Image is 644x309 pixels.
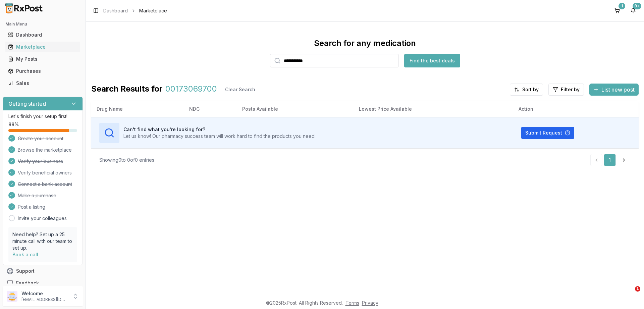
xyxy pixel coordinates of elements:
a: Sales [5,77,80,89]
iframe: Intercom live chat [621,286,637,302]
button: Clear Search [220,84,261,96]
a: Marketplace [5,41,80,53]
span: Verify beneficial owners [18,169,72,176]
a: Purchases [5,65,80,77]
img: User avatar [7,291,17,302]
span: Post a listing [18,204,45,210]
nav: pagination [590,154,631,166]
span: List new post [601,86,635,94]
div: Dashboard [8,32,77,38]
div: Marketplace [8,44,77,50]
p: Welcome [21,290,68,297]
div: Sales [8,80,77,87]
span: Feedback [16,280,39,287]
p: [EMAIL_ADDRESS][DOMAIN_NAME] [21,297,68,302]
th: Lowest Price Available [354,101,513,117]
button: List new post [589,84,639,96]
button: Find the best deals [404,54,460,67]
span: Verify your business [18,158,63,165]
span: Create your account [18,135,63,142]
span: 1 [635,286,640,292]
h2: Main Menu [5,21,80,27]
h3: Can't find what you're looking for? [123,126,316,133]
img: RxPost Logo [3,3,46,13]
nav: breadcrumb [103,7,167,14]
a: Dashboard [5,29,80,41]
div: Showing 0 to 0 of 0 entries [99,157,154,163]
a: My Posts [5,53,80,65]
h3: Getting started [8,100,46,108]
div: Search for any medication [314,38,416,49]
a: Privacy [362,300,378,306]
span: Make a purchase [18,192,56,199]
button: Dashboard [3,30,83,40]
th: NDC [184,101,237,117]
div: 1 [619,3,625,9]
span: Filter by [561,86,580,93]
a: Invite your colleagues [18,215,67,222]
div: Purchases [8,68,77,74]
span: 88 % [8,121,19,128]
button: Sales [3,78,83,89]
span: Browse the marketplace [18,147,72,153]
th: Drug Name [91,101,184,117]
p: Let's finish your setup first! [8,113,77,120]
span: Sort by [522,86,539,93]
div: 9+ [633,3,641,9]
a: Book a call [12,252,38,257]
a: Go to next page [617,154,631,166]
a: Dashboard [103,7,128,14]
button: Marketplace [3,42,83,52]
button: 1 [612,5,623,16]
button: Submit Request [521,127,574,139]
button: Support [3,265,83,277]
div: My Posts [8,56,77,62]
th: Posts Available [237,101,354,117]
span: Marketplace [139,7,167,14]
button: Sort by [510,84,543,96]
button: Filter by [548,84,584,96]
p: Need help? Set up a 25 minute call with our team to set up. [12,231,73,251]
a: Terms [345,300,359,306]
a: 1 [604,154,616,166]
a: List new post [589,87,639,94]
button: Purchases [3,66,83,76]
button: My Posts [3,54,83,64]
span: Connect a bank account [18,181,72,188]
span: 00173069700 [165,84,217,96]
p: Let us know! Our pharmacy success team will work hard to find the products you need. [123,133,316,140]
span: Search Results for [91,84,163,96]
button: 9+ [628,5,639,16]
button: Feedback [3,277,83,289]
th: Action [513,101,639,117]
